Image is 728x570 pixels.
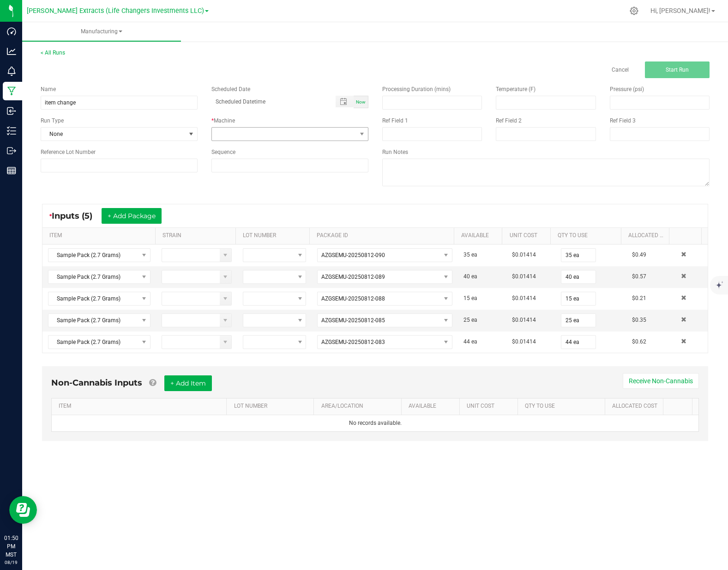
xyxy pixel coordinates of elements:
[321,295,385,302] span: AZGSEMU-20250812-088
[512,251,536,258] span: $0.01414
[382,149,408,155] span: Run Notes
[610,86,644,92] span: Pressure (psi)
[628,232,666,239] a: Allocated CostSortable
[27,7,204,15] span: [PERSON_NAME] Extracts (Life Changers Investments LLC)
[9,496,37,524] iframe: Resource center
[409,403,456,410] a: AVAILABLESortable
[48,313,150,327] span: NO DATA FOUND
[632,251,646,258] span: $0.49
[496,117,522,124] span: Ref Field 2
[162,232,232,239] a: STRAINSortable
[234,403,311,410] a: LOT NUMBERSortable
[512,317,536,323] span: $0.01414
[677,232,698,239] a: Sortable
[59,403,223,410] a: ITEMSortable
[525,403,602,410] a: QTY TO USESortable
[48,292,150,306] span: NO DATA FOUND
[463,251,470,258] span: 35
[628,6,640,15] div: Manage settings
[4,534,18,559] p: 01:50 PM MST
[558,232,618,239] a: QTY TO USESortable
[211,96,326,107] input: Scheduled Datetime
[41,128,186,141] span: None
[512,295,536,301] span: $0.01414
[610,117,636,124] span: Ref Field 3
[670,403,689,410] a: Sortable
[22,28,181,36] span: Manufacturing
[471,295,477,301] span: ea
[471,338,477,345] span: ea
[52,415,698,431] td: No records available.
[321,252,385,258] span: AZGSEMU-20250812-090
[48,292,138,305] span: Sample Pack (2.7 Grams)
[214,117,235,124] span: Machine
[41,116,64,125] span: Run Type
[666,67,689,73] span: Start Run
[48,270,138,283] span: Sample Pack (2.7 Grams)
[321,274,385,280] span: AZGSEMU-20250812-089
[463,338,470,345] span: 44
[382,86,451,92] span: Processing Duration (mins)
[48,335,150,349] span: NO DATA FOUND
[41,49,65,56] a: < All Runs
[645,61,710,78] button: Start Run
[7,166,16,175] inline-svg: Reports
[321,339,385,345] span: AZGSEMU-20250812-083
[4,559,18,566] p: 08/19
[22,22,181,42] a: Manufacturing
[41,86,56,92] span: Name
[512,273,536,280] span: $0.01414
[48,249,138,262] span: Sample Pack (2.7 Grams)
[7,27,16,36] inline-svg: Dashboard
[461,232,499,239] a: AVAILABLESortable
[52,211,102,221] span: Inputs (5)
[512,338,536,345] span: $0.01414
[7,86,16,96] inline-svg: Manufacturing
[211,149,235,155] span: Sequence
[7,146,16,155] inline-svg: Outbound
[48,248,150,262] span: NO DATA FOUND
[336,96,354,107] span: Toggle popup
[41,149,96,155] span: Reference Lot Number
[48,270,150,284] span: NO DATA FOUND
[382,117,408,124] span: Ref Field 1
[321,403,398,410] a: AREA/LOCATIONSortable
[149,378,156,388] a: Add Non-Cannabis items that were also consumed in the run (e.g. gloves and packaging); Also add N...
[471,317,477,323] span: ea
[7,126,16,135] inline-svg: Inventory
[102,208,162,224] button: + Add Package
[463,295,470,301] span: 15
[356,99,366,104] span: Now
[623,373,699,389] button: Receive Non-Cannabis
[612,66,629,74] a: Cancel
[51,378,142,388] span: Non-Cannabis Inputs
[48,336,138,349] span: Sample Pack (2.7 Grams)
[632,295,646,301] span: $0.21
[632,317,646,323] span: $0.35
[650,7,710,14] span: Hi, [PERSON_NAME]!
[7,47,16,56] inline-svg: Analytics
[471,251,477,258] span: ea
[49,232,151,239] a: ITEMSortable
[321,317,385,324] span: AZGSEMU-20250812-085
[471,273,477,280] span: ea
[463,273,470,280] span: 40
[496,86,535,92] span: Temperature (F)
[7,106,16,116] inline-svg: Inbound
[48,314,138,327] span: Sample Pack (2.7 Grams)
[467,403,514,410] a: Unit CostSortable
[243,232,306,239] a: LOT NUMBERSortable
[632,338,646,345] span: $0.62
[7,67,16,76] inline-svg: Monitoring
[164,375,212,391] button: + Add Item
[211,86,250,92] span: Scheduled Date
[463,317,470,323] span: 25
[317,232,451,239] a: PACKAGE IDSortable
[612,403,659,410] a: Allocated CostSortable
[510,232,547,239] a: Unit CostSortable
[632,273,646,280] span: $0.57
